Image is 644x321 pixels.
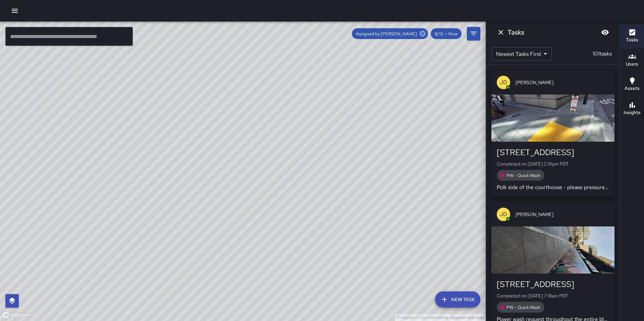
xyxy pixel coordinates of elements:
button: Tasks [620,24,644,48]
span: PW - Quick Wash [502,305,544,310]
span: 8/12 — Now [431,31,462,37]
button: Assets [620,73,644,97]
span: [PERSON_NAME] [516,79,609,86]
span: [PERSON_NAME] [516,211,609,218]
button: Blur [598,26,612,39]
p: JD [500,210,507,218]
h6: Tasks [626,36,638,44]
h6: Users [626,61,638,68]
div: [STREET_ADDRESS] [497,279,609,290]
h6: Assets [625,85,640,92]
p: JD [500,78,507,86]
button: Dismiss [494,26,507,39]
div: Newest Tasks First [491,47,552,61]
div: Assigned by [PERSON_NAME] [352,28,428,39]
div: [STREET_ADDRESS] [497,147,609,158]
p: Completed on [DATE] 2:19pm PDT [497,160,609,167]
p: Completed on [DATE] 7:18am PDT [497,292,609,299]
button: JD[PERSON_NAME][STREET_ADDRESS]Completed on [DATE] 2:19pm PDTPW - Quick WashPolk side of the cour... [491,70,614,197]
p: Polk side of the courthouse - please pressure wash for general grime and urine [497,183,609,191]
h6: Tasks [507,27,524,38]
button: Users [620,48,644,73]
span: PW - Quick Wash [502,173,544,178]
p: 101 tasks [590,50,614,58]
h6: Insights [624,109,641,116]
button: Insights [620,97,644,121]
button: New Task [435,291,480,308]
button: Filters [467,27,480,40]
span: Assigned by [PERSON_NAME] [352,31,421,37]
